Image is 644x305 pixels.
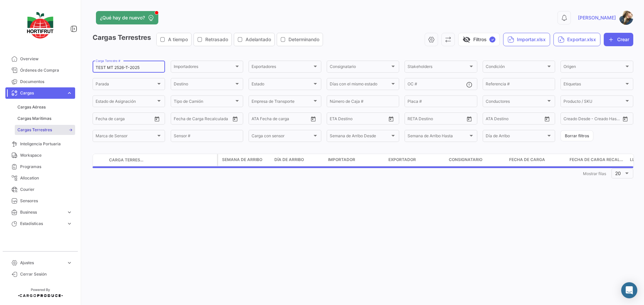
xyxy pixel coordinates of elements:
[147,157,163,163] datatable-header-cell: Póliza
[272,154,325,166] datatable-header-cell: Día de Arribo
[174,117,186,122] input: Desde
[222,157,262,163] span: Semana de Arribo
[66,260,72,266] span: expand_more
[230,114,240,124] button: Open calendar
[563,117,588,122] input: Creado Desde
[424,117,451,122] input: Hasta
[325,154,386,166] datatable-header-cell: Importador
[563,83,624,87] span: Etiquetas
[194,33,231,46] button: Retrasado
[604,33,633,46] button: Crear
[5,184,75,195] a: Courier
[20,152,72,158] span: Workspace
[5,65,75,76] a: Órdenes de Compra
[205,36,228,43] span: Retrasado
[328,157,355,163] span: Importador
[506,154,567,166] datatable-header-cell: Fecha de carga
[486,100,546,105] span: Conductores
[234,33,274,46] button: Adelantado
[5,53,75,65] a: Overview
[20,271,72,277] span: Cerrar Sesión
[464,114,474,124] button: Open calendar
[560,130,593,141] button: Borrar filtros
[5,161,75,172] a: Programas
[168,36,188,43] span: A tiempo
[5,172,75,184] a: Allocation
[570,157,625,163] span: Fecha de Carga Recalculada
[274,157,304,163] span: Día de Arribo
[578,14,616,21] span: [PERSON_NAME]
[20,141,72,147] span: Inteligencia Portuaria
[593,117,620,122] input: Creado Hasta
[277,117,304,122] input: ATD Hasta
[17,116,51,122] span: Cargas Marítimas
[509,157,545,163] span: Fecha de carga
[346,117,373,122] input: Hasta
[446,154,506,166] datatable-header-cell: Consignatario
[615,170,621,176] span: 20
[330,135,390,139] span: Semana de Arribo Desde
[20,164,72,170] span: Programas
[386,154,446,166] datatable-header-cell: Exportador
[563,65,624,70] span: Origen
[96,11,158,24] button: ¿Qué hay de nuevo?
[503,33,550,46] button: Importar.xlsx
[17,104,46,110] span: Cargas Aéreas
[100,14,145,21] span: ¿Qué hay de nuevo?
[308,114,318,124] button: Open calendar
[5,150,75,161] a: Workspace
[20,56,72,62] span: Overview
[621,282,637,298] div: Abrir Intercom Messenger
[252,65,312,70] span: Exportadores
[15,102,75,112] a: Cargas Aéreas
[486,117,506,122] input: ATA Desde
[619,11,633,25] img: 67520e24-8e31-41af-9406-a183c2b4e474.jpg
[96,117,108,122] input: Desde
[489,36,495,43] span: ✓
[288,36,319,43] span: Determinando
[93,33,325,46] h3: Cargas Terrestres
[17,127,52,133] span: Cargas Terrestres
[106,154,147,166] datatable-header-cell: Carga Terrestre #
[252,83,312,87] span: Estado
[152,114,162,124] button: Open calendar
[277,33,323,46] button: Determinando
[20,198,72,204] span: Sensores
[20,186,72,193] span: Courier
[408,117,420,122] input: Desde
[567,154,627,166] datatable-header-cell: Fecha de Carga Recalculada
[408,135,468,139] span: Semana de Arribo Hasta
[408,65,468,70] span: Stakeholders
[553,33,600,46] button: Exportar.xlsx
[20,221,64,227] span: Estadísticas
[157,33,191,46] button: A tiempo
[5,138,75,150] a: Inteligencia Portuaria
[96,135,156,139] span: Marca de Sensor
[20,79,72,85] span: Documentos
[252,135,312,139] span: Carga con sensor
[386,114,396,124] button: Open calendar
[163,157,217,163] datatable-header-cell: Estado de Envio
[583,171,606,176] span: Mostrar filas
[486,65,546,70] span: Condición
[15,113,75,124] a: Cargas Marítimas
[20,67,72,73] span: Órdenes de Compra
[486,135,546,139] span: Día de Arribo
[563,100,624,105] span: Producto / SKU
[5,76,75,87] a: Documentos
[5,195,75,207] a: Sensores
[15,125,75,135] a: Cargas Terrestres
[96,100,156,105] span: Estado de Asignación
[218,154,272,166] datatable-header-cell: Semana de Arribo
[96,83,156,87] span: Parada
[174,83,234,87] span: Destino
[542,114,552,124] button: Open calendar
[23,8,57,43] img: logo-hortifrut.svg
[112,117,139,122] input: Hasta
[20,90,64,96] span: Cargas
[620,114,630,124] button: Open calendar
[330,65,390,70] span: Consignatario
[66,90,72,96] span: expand_more
[330,83,390,87] span: Días con el mismo estado
[463,35,471,44] span: visibility_off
